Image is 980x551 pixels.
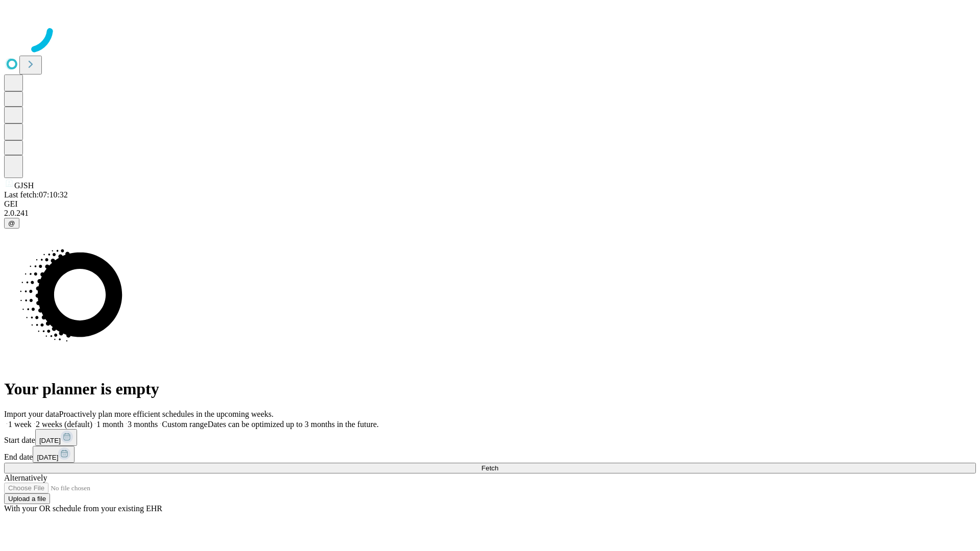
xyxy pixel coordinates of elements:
[4,380,976,398] h1: Your planner is empty
[4,190,68,199] span: Last fetch: 07:10:32
[4,446,976,463] div: End date
[39,437,61,444] span: [DATE]
[4,429,976,446] div: Start date
[208,420,379,429] span: Dates can be optimized up to 3 months in the future.
[4,410,59,418] span: Import your data
[4,504,162,513] span: With your OR schedule from your existing EHR
[8,420,32,429] span: 1 week
[35,429,77,446] button: [DATE]
[14,181,34,190] span: GJSH
[4,199,976,209] div: GEI
[4,493,50,504] button: Upload a file
[128,420,158,429] span: 3 months
[162,420,207,429] span: Custom range
[59,410,274,418] span: Proactively plan more efficient schedules in the upcoming weeks.
[96,420,124,429] span: 1 month
[4,218,19,229] button: @
[8,219,15,227] span: @
[481,464,498,472] span: Fetch
[37,454,58,461] span: [DATE]
[4,463,976,473] button: Fetch
[36,420,92,429] span: 2 weeks (default)
[4,209,976,218] div: 2.0.241
[4,473,47,482] span: Alternatively
[33,446,75,463] button: [DATE]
